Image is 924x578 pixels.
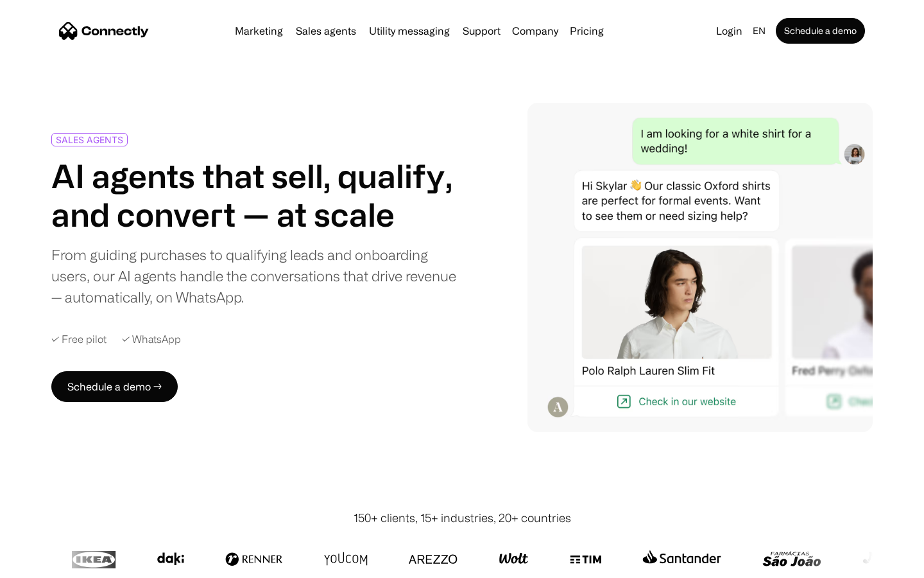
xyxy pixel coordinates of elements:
[230,26,288,36] a: Marketing
[354,509,571,527] div: 150+ clients, 15+ industries, 20+ countries
[51,157,457,234] h1: AI agents that sell, qualify, and convert — at scale
[13,554,77,574] aside: Language selected: English
[56,135,123,144] div: SALES AGENTS
[776,18,865,44] a: Schedule a demo
[565,26,609,36] a: Pricing
[51,244,457,308] div: From guiding purchases to qualifying leads and onboarding users, our AI agents handle the convers...
[26,556,77,574] ul: Language list
[51,333,107,346] div: ✓ Free pilot
[458,26,506,36] a: Support
[364,26,455,36] a: Utility messaging
[753,22,766,40] div: en
[51,371,178,402] a: Schedule a demo →
[291,26,361,36] a: Sales agents
[512,22,558,40] div: Company
[711,22,748,40] a: Login
[122,333,181,346] div: ✓ WhatsApp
